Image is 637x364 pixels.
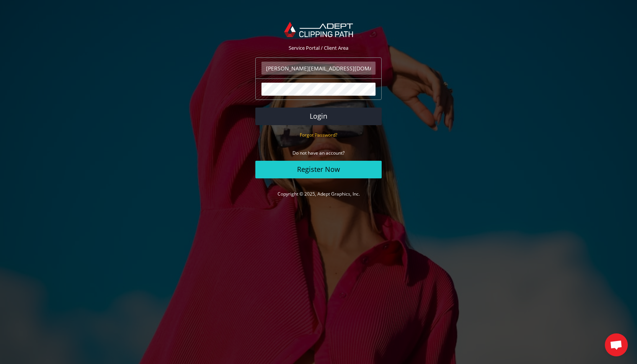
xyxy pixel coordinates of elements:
[289,44,348,51] span: Service Portal / Client Area
[300,132,337,138] small: Forgot Password?
[292,150,345,156] small: Do not have an account?
[255,161,382,178] a: Register Now
[255,108,382,125] button: Login
[284,22,353,37] img: Adept Graphics
[261,62,376,75] input: Email Address
[605,333,628,356] a: Aprire la chat
[300,131,337,138] a: Forgot Password?
[278,191,360,197] a: Copyright © 2025, Adept Graphics, Inc.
